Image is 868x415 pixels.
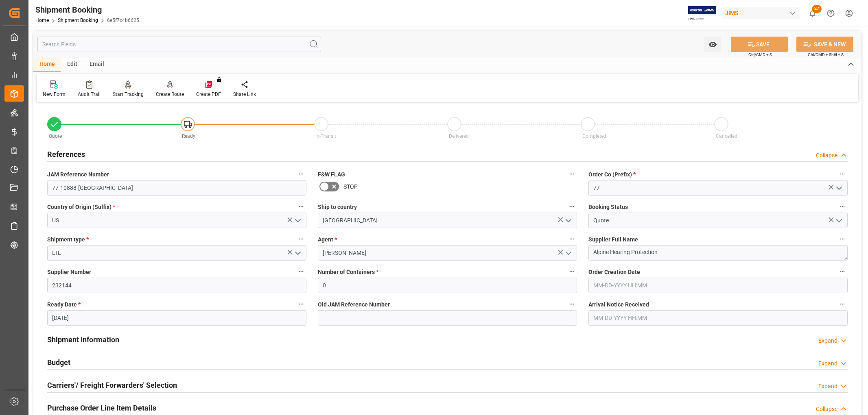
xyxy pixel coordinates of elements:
button: JIMS [722,5,803,21]
span: Cancelled [716,133,737,139]
button: Shipment type * [296,234,306,244]
span: Arrival Notice Received [588,300,649,309]
span: Ctrl/CMD + Shift + S [808,52,844,58]
span: Ready [182,133,195,139]
button: open menu [833,214,845,227]
button: Ready Date * [296,299,306,309]
input: MM-DD-YYYY [47,310,306,326]
input: MM-DD-YYYY HH:MM [588,310,848,326]
h2: Budget [47,357,70,368]
button: Agent * [566,234,577,244]
a: Shipment Booking [58,17,98,23]
span: Quote [49,133,62,139]
div: Collapse [816,405,837,413]
span: Supplier Full Name [588,235,638,244]
h2: Purchase Order Line Item Details [47,402,156,413]
span: Supplier Number [47,268,91,276]
span: In-Transit [315,133,336,139]
div: Start Tracking [113,91,144,98]
span: Order Co (Prefix) [588,170,636,179]
button: Arrival Notice Received [837,299,848,309]
button: open menu [562,247,574,259]
button: SAVE & NEW [796,37,853,52]
button: Old JAM Reference Number [566,299,577,309]
button: open menu [291,247,304,259]
div: Expand [818,359,837,368]
h2: References [47,149,85,160]
span: Completed [582,133,606,139]
span: Agent [318,235,337,244]
button: open menu [833,182,845,194]
span: Delivered [449,133,469,139]
div: Create Route [156,91,184,98]
button: open menu [704,37,721,52]
span: Order Creation Date [588,268,640,276]
div: Shipment Booking [35,4,139,16]
button: Help Center [822,4,840,22]
div: Collapse [816,151,837,160]
div: Share Link [233,91,256,98]
span: Shipment type [47,235,89,244]
button: F&W FLAG [566,169,577,179]
h2: Shipment Information [47,334,119,345]
img: Exertis%20JAM%20-%20Email%20Logo.jpg_1722504956.jpg [688,6,716,20]
span: Country of Origin (Suffix) [47,203,115,211]
div: Audit Trail [78,91,101,98]
button: Order Creation Date [837,266,848,277]
button: Number of Containers * [566,266,577,277]
span: JAM Reference Number [47,170,109,179]
button: Booking Status [837,201,848,212]
input: Search Fields [37,37,321,52]
button: Supplier Number [296,266,306,277]
button: JAM Reference Number [296,169,306,179]
button: Order Co (Prefix) * [837,169,848,179]
span: Old JAM Reference Number [318,300,390,309]
button: open menu [562,214,574,227]
div: Home [33,58,61,72]
span: Ship to country [318,203,357,211]
span: Booking Status [588,203,628,211]
input: Type to search/select [47,213,306,228]
button: show 27 new notifications [803,4,822,22]
span: Number of Containers [318,268,378,276]
button: open menu [291,214,304,227]
div: Expand [818,382,837,391]
div: Edit [61,58,83,72]
div: Email [83,58,110,72]
button: Supplier Full Name [837,234,848,244]
button: SAVE [731,37,788,52]
h2: Carriers'/ Freight Forwarders' Selection [47,380,177,391]
div: Expand [818,337,837,345]
a: Home [35,17,49,23]
input: MM-DD-YYYY HH:MM [588,278,848,293]
span: STOP [343,183,358,191]
span: F&W FLAG [318,170,345,179]
div: JIMS [722,7,800,19]
span: Ready Date [47,300,81,309]
span: 27 [812,5,822,13]
div: New Form [43,91,66,98]
textarea: Alpine Hearing Protection [588,245,848,261]
button: Ship to country [566,201,577,212]
span: Ctrl/CMD + S [748,52,772,58]
button: Country of Origin (Suffix) * [296,201,306,212]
